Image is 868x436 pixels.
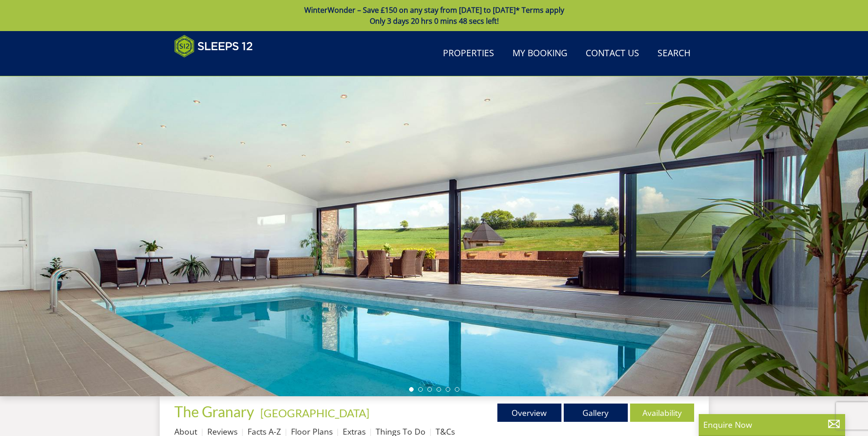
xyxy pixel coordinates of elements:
a: Availability [630,404,694,422]
a: Search [654,43,694,64]
a: Gallery [564,404,628,422]
img: Sleeps 12 [174,35,253,58]
a: Contact Us [582,43,643,64]
a: The Granary [174,403,257,420]
iframe: Customer reviews powered by Trustpilot [170,63,266,71]
p: Enquire Now [703,419,841,431]
a: Overview [497,404,561,422]
a: Properties [439,43,498,64]
span: - [257,406,369,420]
span: The Granary [174,403,254,420]
a: [GEOGRAPHIC_DATA] [260,406,369,420]
a: My Booking [509,43,571,64]
span: Only 3 days 20 hrs 0 mins 48 secs left! [370,16,499,26]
